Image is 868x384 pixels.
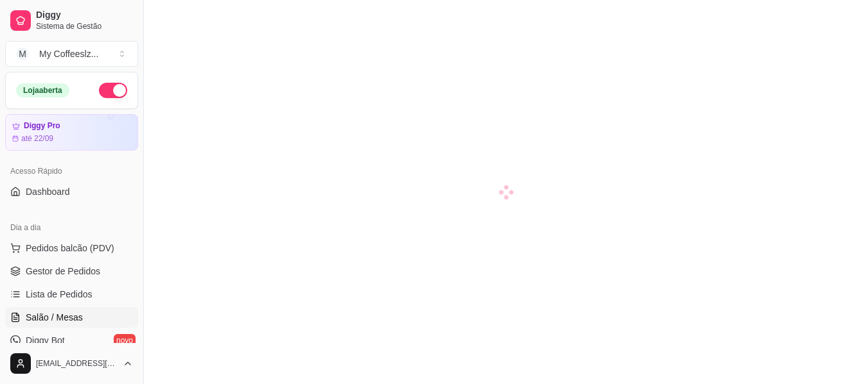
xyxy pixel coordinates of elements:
span: Gestor de Pedidos [26,265,100,278]
article: Diggy Pro [24,121,60,131]
a: Lista de Pedidos [5,284,138,305]
div: Loja aberta [16,83,69,97]
button: Pedidos balcão (PDV) [5,238,138,258]
span: Salão / Mesas [26,311,83,324]
a: Salão / Mesas [5,307,138,328]
span: Lista de Pedidos [26,288,93,301]
a: DiggySistema de Gestão [5,5,138,36]
span: M [16,47,29,60]
span: Diggy [36,10,133,21]
div: Acesso Rápido [5,161,138,181]
div: Dia a dia [5,217,138,238]
a: Dashboard [5,181,138,202]
span: Dashboard [26,185,70,198]
span: Sistema de Gestão [36,21,133,31]
button: [EMAIL_ADDRESS][DOMAIN_NAME] [5,348,138,379]
span: Diggy Bot [26,334,65,347]
a: Diggy Proaté 22/09 [5,114,138,151]
span: [EMAIL_ADDRESS][DOMAIN_NAME] [36,358,118,369]
a: Gestor de Pedidos [5,261,138,281]
button: Select a team [5,41,138,67]
a: Diggy Botnovo [5,330,138,351]
article: até 22/09 [21,133,53,144]
button: Alterar Status [99,83,127,98]
div: My Coffeeslz ... [39,47,98,60]
span: Pedidos balcão (PDV) [26,242,114,255]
